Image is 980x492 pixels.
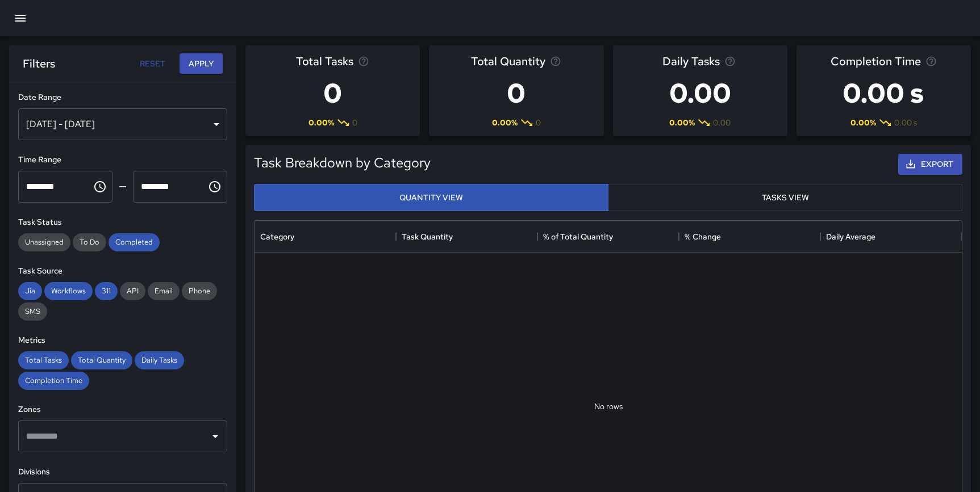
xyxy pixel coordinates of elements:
[471,52,545,70] span: Total Quantity
[679,221,820,253] div: % Change
[537,221,679,253] div: % of Total Quantity
[71,351,132,369] div: Total Quantity
[148,282,180,300] div: Email
[402,221,453,253] div: Task Quantity
[71,355,132,365] span: Total Quantity
[109,233,160,251] div: Completed
[713,117,731,128] span: 0.00
[182,282,217,300] div: Phone
[358,56,369,67] svg: Total number of tasks in the selected period, compared to the previous period.
[135,355,184,365] span: Daily Tasks
[254,184,608,212] button: Quantity View
[18,108,227,140] div: [DATE] - [DATE]
[18,355,69,365] span: Total Tasks
[850,117,876,128] span: 0.00 %
[18,302,47,321] div: SMS
[669,117,695,128] span: 0.00 %
[207,428,223,444] button: Open
[685,221,721,253] div: % Change
[134,53,170,74] button: Reset
[18,237,70,247] span: Unassigned
[120,282,145,300] div: API
[260,221,294,253] div: Category
[831,52,921,70] span: Completion Time
[44,286,93,296] span: Workflows
[18,91,227,104] h6: Date Range
[18,376,89,385] span: Completion Time
[95,286,118,296] span: 311
[180,53,223,74] button: Apply
[308,117,334,128] span: 0.00 %
[831,70,937,116] h3: 0.00 s
[296,70,369,116] h3: 0
[608,184,962,212] button: Tasks View
[550,56,561,67] svg: Total task quantity in the selected period, compared to the previous period.
[18,466,227,478] h6: Divisions
[109,237,160,247] span: Completed
[254,154,431,172] h5: Task Breakdown by Category
[203,175,226,198] button: Choose time, selected time is 11:59 PM
[18,282,42,300] div: Jia
[73,237,106,247] span: To Do
[18,216,227,229] h6: Task Status
[73,233,106,251] div: To Do
[18,372,89,390] div: Completion Time
[18,306,47,316] span: SMS
[894,117,917,128] span: 0.00 s
[471,70,561,116] h3: 0
[492,117,518,128] span: 0.00 %
[18,351,69,369] div: Total Tasks
[182,286,217,296] span: Phone
[148,286,180,296] span: Email
[255,221,396,253] div: Category
[898,154,962,175] button: Export
[396,221,537,253] div: Task Quantity
[18,334,227,347] h6: Metrics
[18,154,227,166] h6: Time Range
[44,282,93,300] div: Workflows
[543,221,613,253] div: % of Total Quantity
[296,52,353,70] span: Total Tasks
[23,54,55,73] h6: Filters
[89,175,111,198] button: Choose time, selected time is 12:00 AM
[120,286,145,296] span: API
[135,351,184,369] div: Daily Tasks
[724,56,736,67] svg: Average number of tasks per day in the selected period, compared to the previous period.
[536,117,541,128] span: 0
[662,52,720,70] span: Daily Tasks
[18,286,42,296] span: Jia
[18,233,70,251] div: Unassigned
[352,117,357,128] span: 0
[820,221,962,253] div: Daily Average
[662,70,738,116] h3: 0.00
[18,403,227,416] h6: Zones
[925,56,937,67] svg: Average time taken to complete tasks in the selected period, compared to the previous period.
[95,282,118,300] div: 311
[18,265,227,277] h6: Task Source
[826,221,875,253] div: Daily Average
